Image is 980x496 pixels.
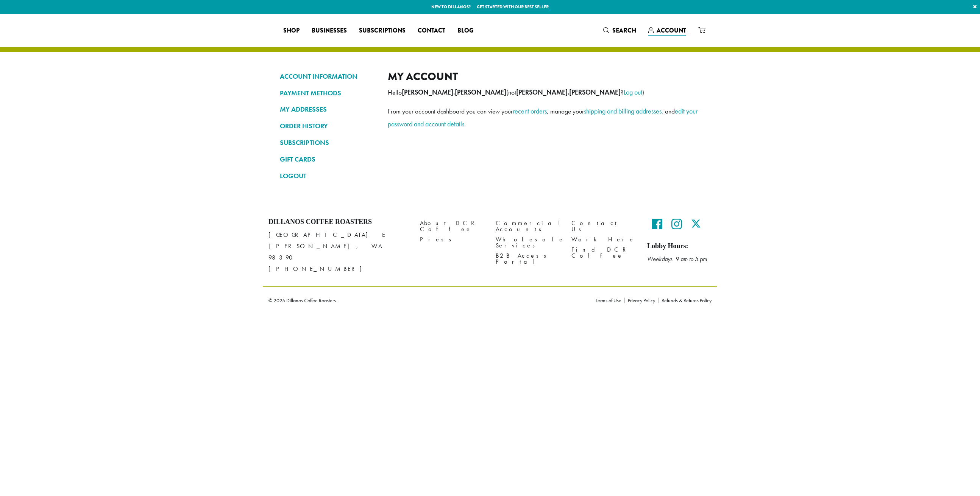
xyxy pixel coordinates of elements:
a: Shop [277,25,306,37]
a: Privacy Policy [624,298,658,303]
a: PAYMENT METHODS [280,87,376,100]
h2: My account [388,70,700,83]
a: Work Here [571,235,636,245]
span: Businesses [312,26,347,36]
a: MY ADDRESSES [280,103,376,116]
strong: [PERSON_NAME].[PERSON_NAME] [516,88,621,96]
nav: Account pages [280,70,376,188]
span: Shop [283,26,300,36]
a: Find DCR Coffee [571,245,636,261]
a: SUBSCRIPTIONS [280,136,376,149]
a: About DCR Coffee [420,218,484,234]
a: Contact Us [571,218,636,234]
a: Log out [624,88,642,96]
a: GIFT CARDS [280,153,376,166]
span: Contact [418,26,445,36]
strong: [PERSON_NAME].[PERSON_NAME] [402,88,506,96]
a: B2B Access Portal [496,251,560,267]
a: ORDER HISTORY [280,120,376,132]
a: Terms of Use [596,298,624,303]
a: Refunds & Returns Policy [658,298,712,303]
em: Weekdays 9 am to 5 pm [647,255,707,263]
p: From your account dashboard you can view your , manage your , and . [388,105,700,131]
a: Search [597,24,642,37]
span: Blog [457,26,473,36]
p: [GEOGRAPHIC_DATA] E [PERSON_NAME], WA 98390 [PHONE_NUMBER] [268,229,409,275]
a: ACCOUNT INFORMATION [280,70,376,83]
a: Press [420,235,484,245]
a: Commercial Accounts [496,218,560,234]
h4: Dillanos Coffee Roasters [268,218,409,226]
a: Wholesale Services [496,235,560,251]
span: Search [612,26,636,35]
a: Get started with our best seller [477,4,549,10]
span: Account [657,26,686,35]
a: shipping and billing addresses [584,107,662,115]
span: Subscriptions [359,26,406,36]
p: © 2025 Dillanos Coffee Roasters. [268,298,584,303]
h5: Lobby Hours: [647,242,712,250]
a: LOGOUT [280,169,376,182]
p: Hello (not ? ) [388,86,700,99]
a: recent orders [513,107,547,115]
